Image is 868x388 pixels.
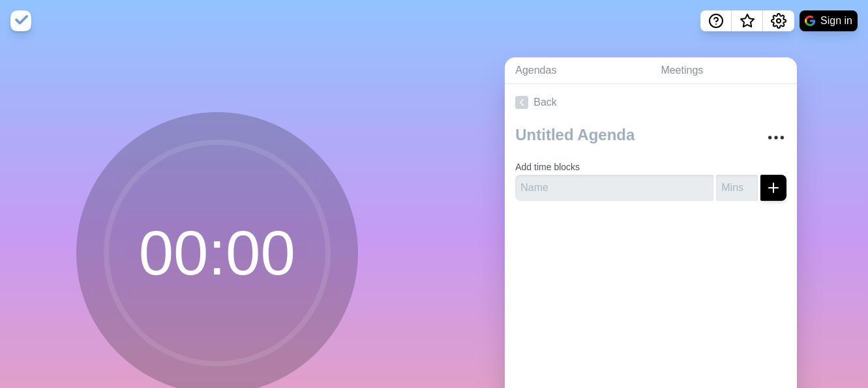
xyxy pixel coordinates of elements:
[515,162,580,172] label: Add time blocks
[505,57,650,84] a: Agendas
[700,10,732,31] button: Help
[805,16,815,26] img: google logo
[505,84,797,121] a: Back
[10,10,31,31] img: timeblocks logo
[763,10,794,31] button: Settings
[732,10,763,31] button: What’s new
[515,175,713,201] input: Name
[800,10,858,31] button: Sign in
[763,125,789,151] button: More
[650,57,797,84] a: Meetings
[716,175,758,201] input: Mins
